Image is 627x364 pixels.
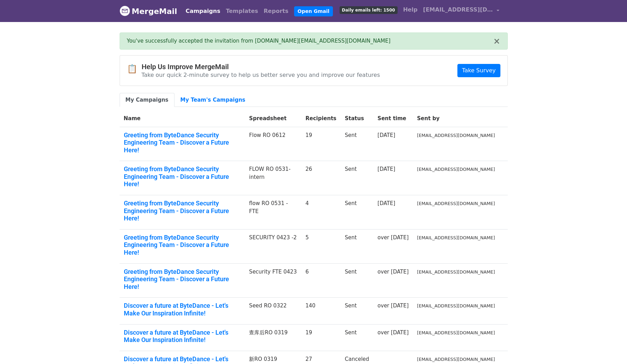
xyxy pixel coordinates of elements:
a: Open Gmail [294,6,333,16]
th: Status [341,110,373,127]
a: Help [400,3,420,17]
small: [EMAIL_ADDRESS][DOMAIN_NAME] [417,167,495,172]
td: 4 [301,195,341,230]
td: 5 [301,229,341,263]
td: Sent [341,195,373,230]
a: Discover a future at ByteDance - Let's Make Our Inspiration Infinite! [124,329,241,344]
td: FLOW RO 0531- intern [245,161,301,195]
td: Flow RO 0612 [245,127,301,161]
small: [EMAIL_ADDRESS][DOMAIN_NAME] [417,269,495,275]
a: [DATE] [378,132,396,138]
td: flow RO 0531 -FTE [245,195,301,230]
td: 查库后RO 0319 [245,324,301,351]
td: Seed RO 0322 [245,298,301,324]
td: 26 [301,161,341,195]
td: Sent [341,324,373,351]
a: Greeting from ByteDance Security Engineering Team - Discover a Future Here! [124,131,241,154]
a: Greeting from ByteDance Security Engineering Team - Discover a Future Here! [124,234,241,256]
small: [EMAIL_ADDRESS][DOMAIN_NAME] [417,303,495,308]
a: over [DATE] [378,269,409,275]
a: Campaigns [183,4,223,18]
a: Greeting from ByteDance Security Engineering Team - Discover a Future Here! [124,199,241,222]
p: Take our quick 2-minute survey to help us better serve you and improve our features [142,71,380,79]
td: 6 [301,263,341,298]
a: over [DATE] [378,303,409,309]
a: [DATE] [378,166,396,172]
a: [DATE] [378,200,396,206]
img: MergeMail logo [120,6,130,16]
small: [EMAIL_ADDRESS][DOMAIN_NAME] [417,330,495,335]
a: Discover a future at ByteDance - Let's Make Our Inspiration Infinite! [124,302,241,317]
td: 19 [301,127,341,161]
td: 19 [301,324,341,351]
a: My Team's Campaigns [174,93,251,107]
th: Sent time [373,110,413,127]
td: Sent [341,127,373,161]
td: Sent [341,263,373,298]
a: [EMAIL_ADDRESS][DOMAIN_NAME] [420,3,502,19]
th: Sent by [413,110,499,127]
small: [EMAIL_ADDRESS][DOMAIN_NAME] [417,133,495,138]
td: Sent [341,298,373,324]
span: [EMAIL_ADDRESS][DOMAIN_NAME] [423,6,493,14]
a: Daily emails left: 1500 [337,3,400,17]
th: Recipients [301,110,341,127]
a: Take Survey [457,64,500,77]
a: over [DATE] [378,329,409,336]
div: You've successfully accepted the invitation from [DOMAIN_NAME][EMAIL_ADDRESS][DOMAIN_NAME] [127,37,493,45]
a: over [DATE] [378,234,409,241]
span: 📋 [127,64,142,74]
span: Daily emails left: 1500 [340,6,398,14]
td: Sent [341,229,373,263]
h4: Help Us Improve MergeMail [142,63,380,71]
a: Greeting from ByteDance Security Engineering Team - Discover a Future Here! [124,165,241,188]
a: MergeMail [120,4,177,19]
td: Security FTE 0423 [245,263,301,298]
small: [EMAIL_ADDRESS][DOMAIN_NAME] [417,357,495,362]
a: Templates [223,4,261,18]
a: My Campaigns [120,93,174,107]
small: [EMAIL_ADDRESS][DOMAIN_NAME] [417,201,495,206]
a: Reports [261,4,291,18]
td: 140 [301,298,341,324]
td: SECURITY 0423 -2 [245,229,301,263]
a: Greeting from ByteDance Security Engineering Team - Discover a Future Here! [124,268,241,291]
th: Spreadsheet [245,110,301,127]
th: Name [120,110,245,127]
td: Sent [341,161,373,195]
small: [EMAIL_ADDRESS][DOMAIN_NAME] [417,235,495,240]
button: × [493,37,500,45]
